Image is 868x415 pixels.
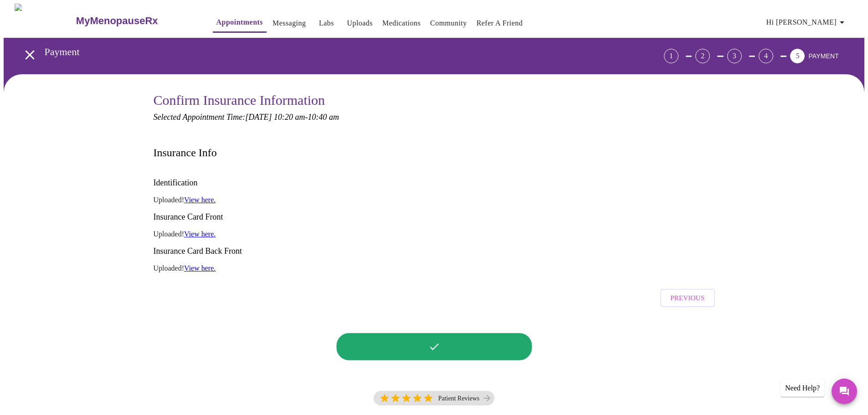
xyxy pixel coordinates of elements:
[438,395,480,402] p: Patient Reviews
[766,16,847,29] span: Hi [PERSON_NAME]
[790,49,805,63] div: 5
[759,49,773,63] div: 4
[695,49,710,63] div: 2
[473,14,527,32] button: Refer a Friend
[154,113,339,122] em: Selected Appointment Time: [DATE] 10:20 am - 10:40 am
[319,17,334,30] a: Labs
[374,391,495,410] a: 5 Stars Patient Reviews
[154,212,715,222] h3: Insurance Card Front
[269,14,309,32] button: Messaging
[45,46,613,58] h3: Payment
[154,246,715,256] h3: Insurance Card Back Front
[382,17,421,30] a: Medications
[154,92,715,108] h3: Confirm Insurance Information
[75,5,194,37] a: MyMenopauseRx
[781,379,824,397] div: Need Help?
[184,264,216,272] a: View here.
[16,41,43,68] button: open drawer
[426,14,471,32] button: Community
[312,14,341,32] button: Labs
[213,13,267,33] button: Appointments
[670,292,704,304] span: Previous
[154,230,715,238] p: Uploaded!
[379,14,424,32] button: Medications
[477,17,523,30] a: Refer a Friend
[154,264,715,272] p: Uploaded!
[664,49,678,63] div: 1
[184,230,216,238] a: View here.
[154,196,715,204] p: Uploaded!
[374,391,495,405] div: 5 Stars Patient Reviews
[808,52,839,60] span: PAYMENT
[430,17,467,30] a: Community
[154,178,715,188] h3: Identification
[272,17,306,30] a: Messaging
[15,4,75,38] img: MyMenopauseRx Logo
[832,379,857,404] button: Messages
[727,49,742,63] div: 3
[763,13,851,31] button: Hi [PERSON_NAME]
[347,17,373,30] a: Uploads
[343,14,376,32] button: Uploads
[76,15,158,27] h3: MyMenopauseRx
[216,16,263,29] a: Appointments
[184,196,216,204] a: View here.
[660,289,714,307] button: Previous
[154,147,217,159] h3: Insurance Info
